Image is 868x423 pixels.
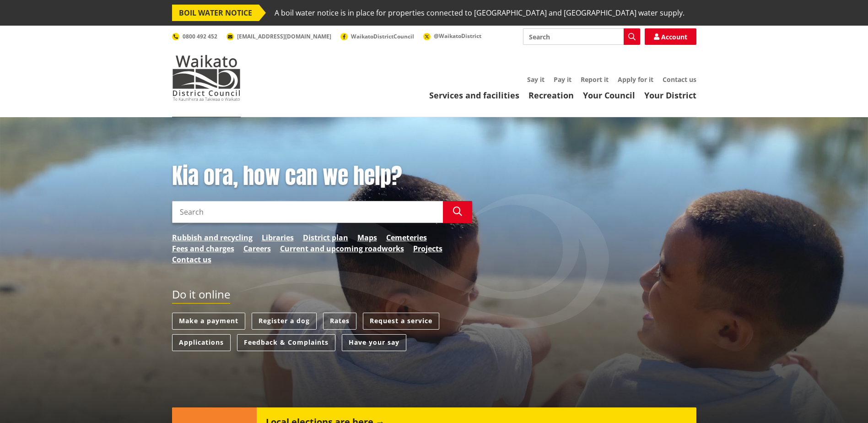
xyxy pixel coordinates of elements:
img: Waikato District Council - Te Kaunihera aa Takiwaa o Waikato [172,55,241,101]
a: @WaikatoDistrict [423,32,481,40]
a: Your Council [583,90,635,101]
span: @WaikatoDistrict [434,32,481,40]
a: Apply for it [618,75,653,84]
a: Feedback & Complaints [237,334,335,351]
a: Your District [644,90,696,101]
a: Libraries [262,232,294,243]
a: Cemeteries [386,232,427,243]
a: Projects [413,243,442,254]
a: Say it [527,75,545,84]
a: Careers [243,243,271,254]
span: WaikatoDistrictCouncil [351,33,414,40]
h2: Do it online [172,288,230,304]
a: Maps [357,232,377,243]
a: Account [645,28,696,45]
a: Services and facilities [429,90,519,101]
a: Contact us [172,254,211,265]
a: Rubbish and recycling [172,232,253,243]
a: Rates [323,313,356,330]
a: 0800 492 452 [172,33,217,40]
a: District plan [303,232,348,243]
a: Make a payment [172,313,245,330]
a: [EMAIL_ADDRESS][DOMAIN_NAME] [226,33,331,40]
span: BOIL WATER NOTICE [172,5,259,21]
a: Applications [172,334,231,351]
span: [EMAIL_ADDRESS][DOMAIN_NAME] [237,33,331,40]
a: WaikatoDistrictCouncil [340,33,414,40]
a: Fees and charges [172,243,234,254]
a: Contact us [663,75,696,84]
a: Recreation [528,90,574,101]
a: Have your say [342,334,406,351]
h1: Kia ora, how can we help? [172,163,472,190]
span: A boil water notice is in place for properties connected to [GEOGRAPHIC_DATA] and [GEOGRAPHIC_DAT... [275,5,685,21]
a: Current and upcoming roadworks [280,243,404,254]
input: Search input [523,28,640,45]
a: Register a dog [252,313,317,330]
span: 0800 492 452 [183,33,217,40]
a: Report it [581,75,609,84]
input: Search input [172,201,443,223]
a: Pay it [554,75,571,84]
a: Request a service [363,313,439,330]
